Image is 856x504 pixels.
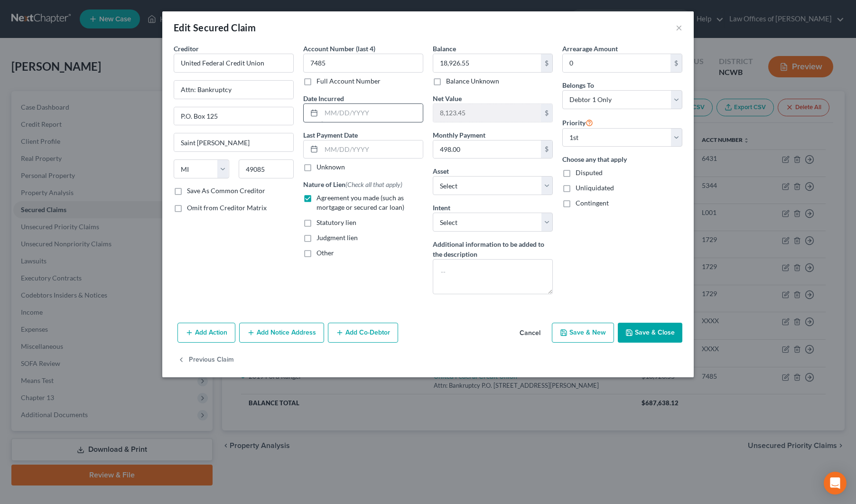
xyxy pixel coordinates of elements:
input: 0.00 [433,140,541,159]
label: Balance [433,44,456,54]
label: Additional information to be added to the description [433,239,553,259]
label: Account Number (last 4) [303,44,375,54]
label: Choose any that apply [562,154,682,164]
label: Arrearage Amount [562,44,618,54]
span: Omit from Creditor Matrix [187,204,267,212]
span: Judgment lien [316,233,358,242]
input: Apt, Suite, etc... [174,107,293,125]
label: Balance Unknown [446,76,499,86]
span: Creditor [174,45,199,53]
button: × [676,22,682,33]
span: Disputed [576,168,603,177]
input: 0.00 [433,104,541,122]
span: Contingent [576,199,609,207]
div: $ [670,54,682,72]
input: Enter zip... [239,159,294,178]
label: Intent [433,203,450,213]
label: Net Value [433,93,462,103]
input: XXXX [303,54,423,73]
button: Add Action [177,323,235,343]
div: Open Intercom Messenger [824,472,847,495]
span: (Check all that apply) [345,180,402,188]
label: Unknown [316,162,345,172]
div: $ [541,140,552,159]
input: MM/DD/YYYY [321,140,423,159]
label: Save As Common Creditor [187,186,265,196]
input: Enter address... [174,81,293,99]
input: Search creditor by name... [174,54,294,73]
label: Nature of Lien [303,179,402,189]
label: Date Incurred [303,93,344,103]
span: Unliquidated [576,184,614,192]
button: Add Notice Address [239,323,324,343]
div: Edit Secured Claim [174,21,256,34]
label: Last Payment Date [303,130,358,140]
label: Full Account Number [316,76,381,86]
button: Add Co-Debtor [328,323,398,343]
span: Statutory lien [316,218,356,226]
div: $ [541,104,552,122]
button: Cancel [512,324,548,343]
span: Agreement you made (such as mortgage or secured car loan) [316,194,404,211]
input: Enter city... [174,133,293,151]
button: Save & New [552,323,614,343]
input: 0.00 [563,54,670,72]
label: Priority [562,117,593,128]
span: Asset [433,167,449,175]
button: Save & Close [618,323,682,343]
label: Monthly Payment [433,130,485,140]
input: 0.00 [433,54,541,72]
span: Other [316,249,334,257]
input: MM/DD/YYYY [321,104,423,122]
div: $ [541,54,552,72]
span: Belongs To [562,81,594,89]
button: Previous Claim [177,350,234,370]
